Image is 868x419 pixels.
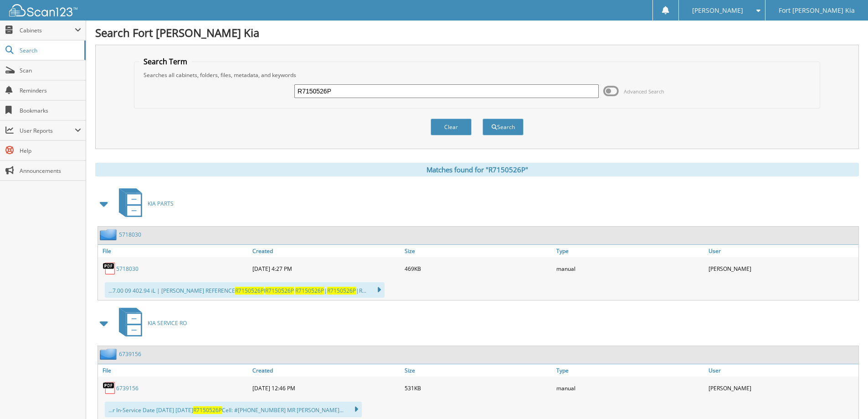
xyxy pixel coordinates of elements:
[706,379,858,397] div: [PERSON_NAME]
[20,107,81,114] span: Bookmarks
[20,67,81,74] span: Scan
[822,375,868,419] iframe: Chat Widget
[554,379,706,397] div: manual
[402,245,555,257] a: Size
[95,163,859,176] div: Matches found for "R7150526P"
[20,167,81,175] span: Announcements
[119,350,141,358] a: 6739156
[105,282,385,298] div: ...7.00 09 402.94 iL | [PERSON_NAME] REFERENCE I | |R...
[139,57,192,67] legend: Search Term
[193,406,222,414] span: R7150526P
[98,364,250,377] a: File
[100,348,119,360] img: folder2.png
[20,47,80,54] span: Search
[250,364,402,377] a: Created
[402,364,555,377] a: Size
[20,26,75,34] span: Cabinets
[554,245,706,257] a: Type
[779,8,855,13] span: Fort [PERSON_NAME] Kia
[692,8,743,13] span: [PERSON_NAME]
[554,259,706,278] div: manual
[103,381,116,395] img: PDF.png
[105,402,362,417] div: ...r In-Service Date [DATE] [DATE] Cell: #[PHONE_NUMBER] MR [PERSON_NAME]...
[20,127,75,134] span: User Reports
[9,4,77,16] img: scan123-logo-white.svg
[706,245,858,257] a: User
[250,379,402,397] div: [DATE] 12:46 PM
[148,200,174,207] span: KIA PARTS
[327,287,356,295] span: R7150526P
[139,71,815,79] div: Searches all cabinets, folders, files, metadata, and keywords
[265,287,294,295] span: R7150526P
[148,319,187,327] span: KIA SERVICE RO
[119,231,141,238] a: 5718030
[483,119,524,135] button: Search
[20,147,81,155] span: Help
[402,379,555,397] div: 531KB
[95,25,859,40] h1: Search Fort [PERSON_NAME] Kia
[116,384,139,392] a: 6739156
[103,262,116,275] img: PDF.png
[402,259,555,278] div: 469KB
[250,245,402,257] a: Created
[113,186,174,222] a: KIA PARTS
[113,305,187,341] a: KIA SERVICE RO
[295,287,324,295] span: R7150526P
[20,87,81,94] span: Reminders
[706,259,858,278] div: [PERSON_NAME]
[624,88,664,95] span: Advanced Search
[431,119,472,135] button: Clear
[706,364,858,377] a: User
[100,229,119,240] img: folder2.png
[116,265,139,273] a: 5718030
[98,245,250,257] a: File
[554,364,706,377] a: Type
[235,287,264,295] span: R7150526P
[250,259,402,278] div: [DATE] 4:27 PM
